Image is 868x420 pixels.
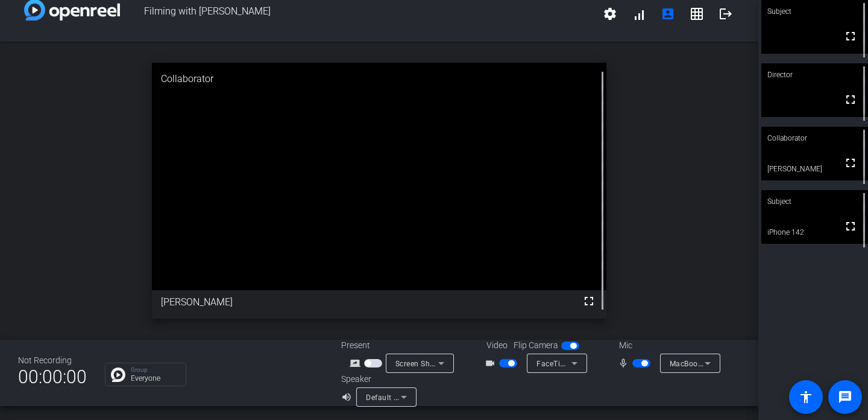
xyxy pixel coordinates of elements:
mat-icon: fullscreen [843,156,858,170]
span: MacBook Pro Microphone (Built-in) [670,358,793,368]
mat-icon: mic_none [618,356,632,371]
mat-icon: fullscreen [582,294,596,308]
mat-icon: account_box [661,7,675,21]
mat-icon: logout [719,7,733,21]
mat-icon: videocam_outline [485,356,499,371]
mat-icon: volume_up [341,390,356,404]
span: Default - MacBook Pro Speakers (Built-in) [366,392,511,402]
mat-icon: settings [603,7,617,21]
p: Group [131,367,180,373]
span: Video [486,339,508,352]
div: Collaborator [761,127,868,150]
div: Mic [607,339,728,352]
span: FaceTime HD Camera [536,358,614,368]
div: Director [761,63,868,86]
mat-icon: fullscreen [843,92,858,107]
div: Present [341,339,462,352]
p: Everyone [131,375,180,382]
div: Subject [761,190,868,213]
img: Chat Icon [111,367,125,382]
mat-icon: fullscreen [843,29,858,43]
div: Speaker [341,373,414,386]
mat-icon: grid_on [690,7,704,21]
span: 00:00:00 [18,362,87,392]
span: Flip Camera [514,339,558,352]
mat-icon: message [838,390,852,404]
span: Screen Sharing [395,358,448,368]
mat-icon: fullscreen [843,219,858,234]
mat-icon: accessibility [799,390,813,404]
mat-icon: screen_share_outline [350,356,364,371]
div: Collaborator [152,63,607,95]
div: Not Recording [18,354,87,367]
